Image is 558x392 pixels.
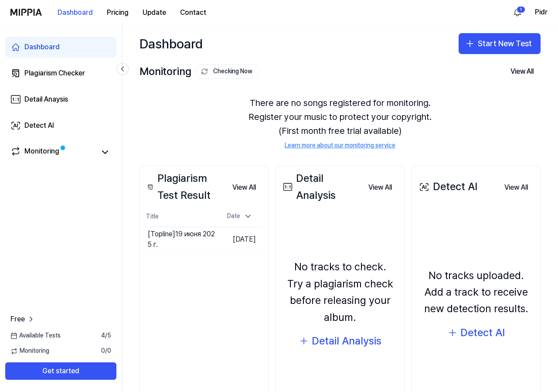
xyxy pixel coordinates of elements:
div: [Topline] 19 июня 2025 г. [148,229,217,250]
a: Plagiarism Checker [5,63,116,84]
a: Dashboard [5,37,116,58]
div: Monitoring [24,146,59,158]
a: Learn more about our monitoring service [285,141,395,150]
button: View All [361,179,399,196]
div: Dashboard [139,33,203,54]
a: View All [497,178,535,196]
a: Detail Anaysis [5,89,116,110]
a: Detect AI [5,115,116,136]
button: Pidr [535,7,548,17]
div: No tracks uploaded. Add a track to receive new detection results. [417,267,535,317]
div: Detail Analysis [281,170,361,204]
button: Get started [5,362,116,380]
div: There are no songs registered for monitoring. Register your music to protect your copyright. (Fir... [139,85,541,160]
button: Start New Test [459,33,541,54]
div: Monitoring [139,63,259,80]
span: Free [10,314,25,324]
button: View All [497,179,535,196]
td: [DATE] [217,227,263,252]
div: No tracks to check. Try a plagiarism check before releasing your album. [281,259,399,326]
a: Free [10,314,35,324]
button: Detail Analysis [299,333,381,349]
div: Detail Anaysis [24,94,68,105]
div: 1 [517,6,525,13]
button: Pricing [100,4,136,21]
span: Available Tests [10,331,61,340]
button: Update [136,4,173,21]
a: Monitoring [10,146,95,158]
a: View All [225,178,263,196]
div: Dashboard [24,42,60,52]
button: View All [225,179,263,196]
button: Contact [173,4,213,21]
div: Plagiarism Test Result [145,170,225,204]
div: Detect AI [417,178,477,195]
span: 0 / 0 [101,347,111,355]
img: logo [10,9,42,16]
a: Update [136,0,173,24]
button: Detect AI [447,324,505,341]
button: View All [504,63,541,80]
div: Date [224,209,256,223]
span: 4 / 5 [101,331,111,340]
img: 알림 [512,7,523,17]
span: Monitoring [10,347,49,355]
button: 알림1 [510,5,524,19]
button: Checking Now [196,64,259,79]
div: Detect AI [24,120,54,131]
div: Detect AI [460,324,505,341]
div: Detail Analysis [312,333,381,349]
a: View All [361,178,399,196]
button: Dashboard [51,4,100,21]
th: Title [145,206,217,227]
div: Plagiarism Checker [24,68,85,78]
